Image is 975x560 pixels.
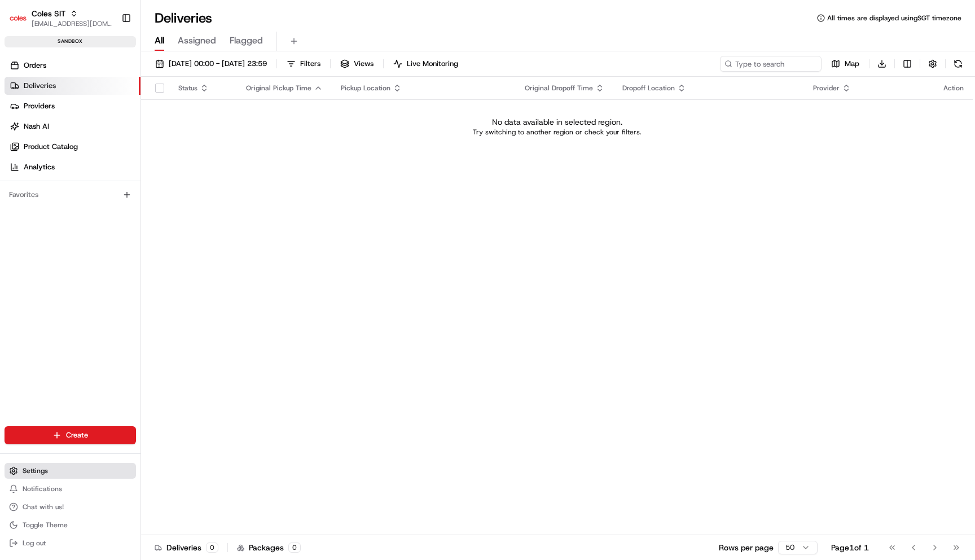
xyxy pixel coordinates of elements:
[11,108,32,128] img: 1736555255976-a54dd68f-1ca7-489b-9aae-adbdc363a1c4
[7,159,91,180] a: 📗Knowledge Base
[282,56,326,72] button: Filters
[237,542,301,553] div: Packages
[300,59,320,69] span: Filters
[23,539,46,548] span: Log out
[150,56,272,72] button: [DATE] 00:00 - [DATE] 23:59
[80,191,137,200] a: Powered byPylon
[5,481,136,497] button: Notifications
[5,36,136,47] div: sandbox
[622,84,675,93] span: Dropoff Location
[155,34,164,47] span: All
[943,84,964,93] div: Action
[492,116,622,128] p: No data available in selected region.
[24,101,55,111] span: Providers
[5,463,136,479] button: Settings
[845,59,859,69] span: Map
[23,466,48,475] span: Settings
[950,56,966,72] button: Refresh
[155,9,212,27] h1: Deliveries
[5,186,136,204] div: Favorites
[813,84,840,93] span: Provider
[11,11,34,34] img: Nash
[23,164,86,175] span: Knowledge Base
[38,108,185,119] div: Start new chat
[23,484,62,493] span: Notifications
[827,14,961,23] span: All times are displayed using SGT timezone
[11,45,205,63] p: Welcome 👋
[5,56,140,75] a: Orders
[95,165,104,174] div: 💻
[169,59,267,69] span: [DATE] 00:00 - [DATE] 23:59
[24,60,46,71] span: Orders
[24,142,78,152] span: Product Catalog
[525,84,593,93] span: Original Dropoff Time
[5,499,136,515] button: Chat with us!
[24,121,49,132] span: Nash AI
[66,430,88,440] span: Create
[230,34,263,47] span: Flagged
[719,542,774,553] p: Rows per page
[32,19,112,28] button: [EMAIL_ADDRESS][DOMAIN_NAME]
[178,34,216,47] span: Assigned
[32,8,65,19] button: Coles SIT
[5,77,140,95] a: Deliveries
[192,111,205,125] button: Start new chat
[5,138,140,156] a: Product Catalog
[155,542,218,553] div: Deliveries
[246,84,311,93] span: Original Pickup Time
[9,9,27,27] img: Coles SIT
[5,97,140,115] a: Providers
[831,542,869,553] div: Page 1 of 1
[826,56,864,72] button: Map
[206,542,218,553] div: 0
[29,73,186,85] input: Clear
[5,535,136,551] button: Log out
[178,84,197,93] span: Status
[5,5,117,32] button: Coles SITColes SIT[EMAIL_ADDRESS][DOMAIN_NAME]
[388,56,463,72] button: Live Monitoring
[112,191,137,200] span: Pylon
[288,542,301,553] div: 0
[5,158,140,176] a: Analytics
[5,426,136,444] button: Create
[38,119,143,128] div: We're available if you need us!
[24,81,56,91] span: Deliveries
[24,162,55,172] span: Analytics
[407,59,458,69] span: Live Monitoring
[23,502,64,511] span: Chat with us!
[720,56,822,72] input: Type to search
[341,84,390,93] span: Pickup Location
[354,59,374,69] span: Views
[107,164,181,175] span: API Documentation
[473,128,642,137] p: Try switching to another region or check your filters.
[5,117,140,135] a: Nash AI
[11,165,20,174] div: 📗
[23,520,68,530] span: Toggle Theme
[335,56,379,72] button: Views
[5,517,136,533] button: Toggle Theme
[91,159,186,180] a: 💻API Documentation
